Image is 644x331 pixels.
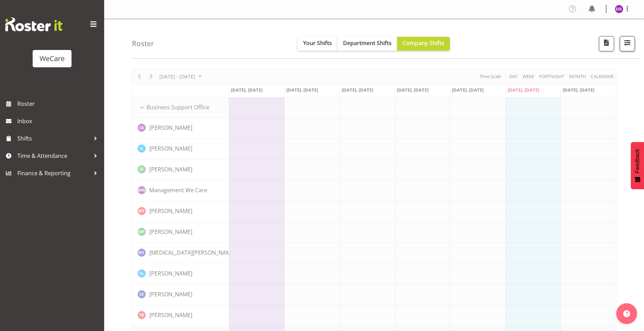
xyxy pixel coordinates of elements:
span: Company Shifts [403,39,444,47]
span: Inbox [17,116,101,126]
button: Download a PDF of the roster according to the set date range. [599,36,614,51]
span: Time & Attendance [17,151,90,161]
button: Feedback - Show survey [631,142,644,189]
span: Roster [17,99,101,109]
h4: Roster [132,40,154,48]
button: Your Shifts [298,37,337,51]
img: demi-dumitrean10946.jpg [615,5,623,13]
span: Finance & Reporting [17,168,90,178]
img: help-xxl-2.png [623,310,630,317]
span: Feedback [634,149,641,173]
span: Shifts [17,133,90,144]
button: Company Shifts [397,37,450,51]
button: Filter Shifts [620,36,635,51]
span: Department Shifts [343,39,392,47]
button: Department Shifts [337,37,397,51]
span: Your Shifts [303,39,332,47]
img: Rosterit website logo [5,17,62,31]
div: WeCare [40,53,65,64]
